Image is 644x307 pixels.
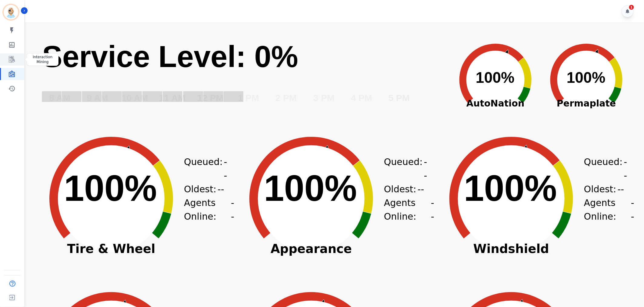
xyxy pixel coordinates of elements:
[384,155,429,182] div: Queued:
[431,196,435,223] span: --
[184,155,229,182] div: Queued:
[389,93,410,103] text: 5 PM
[184,196,235,223] div: Agents Online:
[275,93,297,103] text: 2 PM
[218,182,224,196] span: --
[238,93,259,103] text: 1 PM
[384,196,435,223] div: Agents Online:
[122,93,148,103] text: 10 AM
[418,182,424,196] span: --
[618,182,624,196] span: --
[235,246,387,252] span: Appearance
[476,69,515,86] text: 100%
[631,196,636,223] span: --
[4,5,18,19] img: Bordered avatar
[384,182,429,196] div: Oldest:
[584,155,629,182] div: Queued:
[35,246,187,252] span: Tire & Wheel
[584,196,636,223] div: Agents Online:
[184,182,229,196] div: Oldest:
[64,168,157,208] text: 100%
[159,93,185,103] text: 11 AM
[49,93,71,103] text: 8 AM
[197,93,224,103] text: 12 PM
[541,96,632,110] span: Permaplate
[231,196,235,223] span: --
[42,39,298,73] text: Service Level: 0%
[351,93,372,103] text: 4 PM
[567,69,606,86] text: 100%
[464,168,557,208] text: 100%
[435,246,587,252] span: Windshield
[264,168,357,208] text: 100%
[629,5,634,10] div: 1
[42,38,449,113] svg: Service Level: 0%
[624,155,629,182] span: --
[450,96,541,110] span: AutoNation
[224,155,229,182] span: --
[584,182,629,196] div: Oldest:
[424,155,429,182] span: --
[313,93,335,103] text: 3 PM
[87,93,108,103] text: 9 AM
